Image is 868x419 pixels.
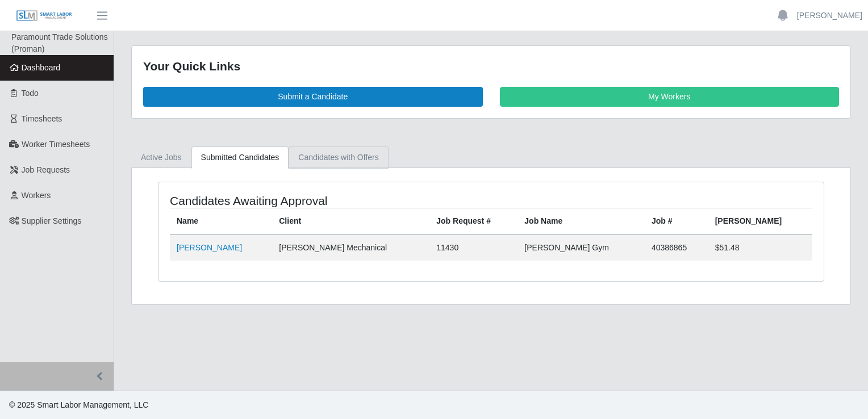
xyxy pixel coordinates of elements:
[22,191,51,200] span: Workers
[131,146,191,169] a: Active Jobs
[22,140,90,149] span: Worker Timesheets
[191,146,289,169] a: Submitted Candidates
[272,234,429,261] td: [PERSON_NAME] Mechanical
[143,57,839,76] div: Your Quick Links
[9,400,148,409] span: © 2025 Smart Labor Management, LLC
[289,146,388,169] a: Candidates with Offers
[518,234,645,261] td: [PERSON_NAME] Gym
[429,234,518,261] td: 11430
[177,243,242,252] a: [PERSON_NAME]
[170,208,272,234] th: Name
[708,208,812,234] th: [PERSON_NAME]
[797,10,862,22] a: [PERSON_NAME]
[11,32,108,53] span: Paramount Trade Solutions (Proman)
[500,87,840,107] a: My Workers
[645,234,708,261] td: 40386865
[143,87,483,107] a: Submit a Candidate
[708,234,812,261] td: $51.48
[22,216,82,225] span: Supplier Settings
[16,10,73,22] img: SLM Logo
[272,208,429,234] th: Client
[22,165,70,174] span: Job Requests
[170,194,428,208] h4: Candidates Awaiting Approval
[518,208,645,234] th: Job Name
[22,89,39,98] span: Todo
[645,208,708,234] th: Job #
[429,208,518,234] th: Job Request #
[22,63,61,72] span: Dashboard
[22,114,62,123] span: Timesheets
